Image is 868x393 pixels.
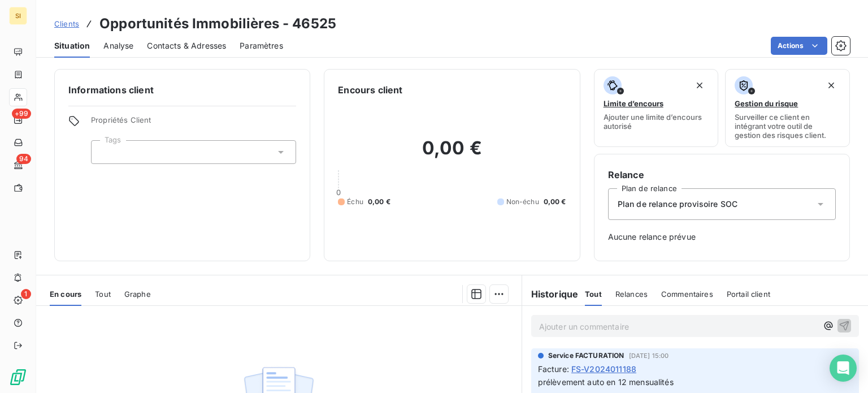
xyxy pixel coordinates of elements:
span: Facture : [538,363,569,375]
button: Limite d’encoursAjouter une limite d’encours autorisé [594,69,719,147]
span: Surveiller ce client en intégrant votre outil de gestion des risques client. [735,113,840,140]
span: Service FACTURATION [548,351,624,361]
span: Clients [54,19,79,28]
button: Actions [771,37,827,55]
span: Ajouter une limite d’encours autorisé [604,113,709,131]
h6: Encours client [338,83,402,97]
span: 94 [16,154,31,164]
span: Gestion du risque [735,99,798,108]
span: [DATE] 15:00 [629,352,669,359]
span: Échu [347,197,363,207]
span: Aucune relance prévue [608,231,836,243]
span: Commentaires [661,290,713,299]
img: Logo LeanPay [9,368,27,386]
div: SI [9,7,27,25]
span: Propriétés Client [91,115,296,131]
span: Tout [585,290,602,299]
span: +99 [12,109,31,119]
button: Gestion du risqueSurveiller ce client en intégrant votre outil de gestion des risques client. [725,69,850,147]
h6: Relance [608,168,836,182]
span: Graphe [124,290,151,299]
h2: 0,00 € [338,137,566,171]
span: 0 [336,188,341,197]
span: Non-échu [506,197,539,207]
span: 0,00 € [544,197,566,207]
span: 0,00 € [368,197,390,207]
a: Clients [54,18,79,29]
h6: Historique [522,287,579,301]
span: 1 [21,289,31,299]
span: Analyse [103,40,133,51]
span: Portail client [727,290,770,299]
span: Limite d’encours [604,99,663,108]
span: Tout [95,290,111,299]
div: Open Intercom Messenger [830,355,857,382]
h6: Informations client [68,83,296,97]
h3: Opportunités Immobilières - 46525 [99,14,336,34]
span: Paramètres [240,40,283,51]
span: Plan de relance provisoire SOC [618,198,738,210]
span: Contacts & Adresses [147,40,226,51]
input: Ajouter une valeur [101,147,110,157]
span: FS-V2024011188 [571,363,636,375]
span: prélèvement auto en 12 mensualités [538,377,674,387]
span: Relances [615,290,648,299]
span: En cours [50,290,81,299]
span: Situation [54,40,90,51]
